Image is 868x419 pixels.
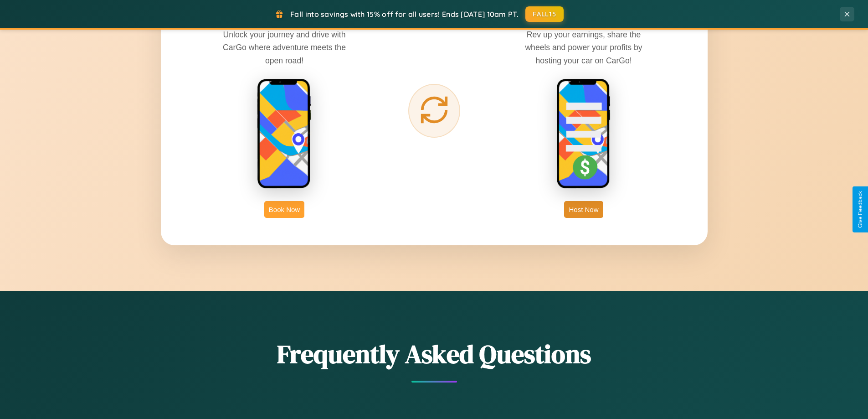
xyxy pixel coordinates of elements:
button: Book Now [264,201,304,218]
p: Unlock your journey and drive with CarGo where adventure meets the open road! [216,28,353,67]
div: Give Feedback [857,191,863,228]
img: host phone [556,78,611,190]
h2: Frequently Asked Questions [161,336,708,372]
button: FALL15 [525,6,564,22]
img: rent phone [257,78,312,190]
button: Host Now [564,201,603,218]
p: Rev up your earnings, share the wheels and power your profits by hosting your car on CarGo! [515,28,652,67]
span: Fall into savings with 15% off for all users! Ends [DATE] 10am PT. [290,10,519,19]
